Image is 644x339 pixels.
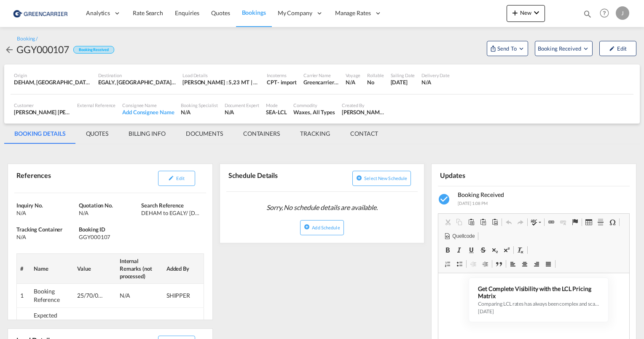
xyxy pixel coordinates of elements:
[609,46,615,51] md-icon: icon-pencil
[453,258,465,269] a: Liste
[391,72,415,78] div: Sailing Date
[233,124,290,144] md-tab-item: CONTAINERS
[79,233,139,241] div: GGY000107
[141,202,183,209] span: Search Reference
[263,199,381,215] span: Sorry, No schedule details are available.
[73,46,114,54] div: Booking Received
[367,72,384,78] div: Rollable
[356,175,362,181] md-icon: icon-plus-circle
[76,124,118,144] md-tab-item: QUOTES
[176,175,184,181] span: Edit
[17,284,30,307] td: 1
[489,217,501,228] a: Aus Word einfügen
[335,9,371,17] span: Manage Rates
[442,258,453,269] a: Nummerierte Liste einfügen/entfernen
[176,124,233,144] md-tab-item: DOCUMENTS
[515,245,526,256] a: Formatierung entfernen
[16,209,77,217] div: N/A
[158,171,195,186] button: icon-pencilEdit
[14,72,91,78] div: Origin
[14,167,108,189] div: References
[293,102,335,108] div: Commodity
[531,258,542,269] a: Rechtsbündig
[458,191,504,198] span: Booking Received
[467,258,479,269] a: Einzug verkleinern
[493,258,505,269] a: Zitatblock
[266,108,287,116] div: SEA-LCL
[496,44,518,53] span: Send To
[616,6,629,20] div: J
[346,78,360,86] div: N/A
[16,43,69,56] div: GGY000107
[487,41,528,56] button: Open demo menu
[442,245,453,256] a: Fett (Strg+B)
[535,41,593,56] button: Open demo menu
[267,78,277,86] div: CPT
[168,175,174,181] md-icon: icon-pencil
[599,41,636,56] button: icon-pencilEdit
[4,124,76,144] md-tab-item: BOOKING DETAILS
[4,124,388,144] md-pagination-wrapper: Use the left and right arrow keys to navigate between tabs
[225,108,260,116] div: N/A
[16,202,43,209] span: Inquiry No.
[421,78,450,86] div: N/A
[531,8,542,18] md-icon: icon-chevron-down
[14,78,91,86] div: DEHAM, Hamburg, Germany, Western Europe, Europe
[515,217,526,228] a: Wiederherstellen (Strg+Y)
[364,175,407,181] span: Select new schedule
[118,124,176,144] md-tab-item: BILLING INFO
[421,72,450,78] div: Delivery Date
[30,284,74,307] td: Booking Reference
[465,217,477,228] a: Einfügen (Strg+V)
[267,72,297,78] div: Incoterms
[507,258,519,269] a: Linksbündig
[391,78,415,86] div: 18 Sep 2025
[367,78,384,86] div: No
[4,45,14,55] md-icon: icon-arrow-left
[181,108,217,116] div: N/A
[479,258,491,269] a: Einzug vergrößern
[77,291,102,300] div: 25/70/09/0128
[4,43,16,56] div: icon-arrow-left
[304,224,310,230] md-icon: icon-plus-circle
[507,5,545,22] button: icon-plus 400-fgNewicon-chevron-down
[453,217,465,228] a: Kopieren (Strg+C)
[293,108,335,116] div: Waxes, All Types
[16,233,77,241] div: N/A
[583,9,592,22] div: icon-magnify
[303,72,339,78] div: Carrier Name
[597,6,612,20] span: Help
[17,253,30,284] th: #
[352,171,411,186] button: icon-plus-circleSelect new schedule
[226,167,320,188] div: Schedule Details
[340,124,388,144] md-tab-item: CONTACT
[225,102,260,108] div: Document Expert
[529,217,543,228] a: Rechtschreibprüfung während der Texteingabe (SCAYT)
[14,102,70,108] div: Customer
[277,78,297,86] div: - import
[77,319,102,328] div: 16.09.2025
[595,217,606,228] a: Horizontale Linie einfügen
[116,253,163,284] th: Internal Remarks (not processed)
[458,201,488,206] span: [DATE] 1:08 PM
[120,291,145,300] div: N/A
[122,102,174,108] div: Consignee Name
[13,4,70,23] img: 1378a7308afe11ef83610d9e779c6b34.png
[175,9,199,16] span: Enquiries
[86,9,110,17] span: Analytics
[538,44,582,53] span: Booking Received
[503,217,515,228] a: Rückgängig (Strg+Z)
[120,319,145,328] div: N/A
[569,217,581,228] a: Anker
[477,217,489,228] a: Als Klartext einfügen (Strg+Umschalt+V)
[79,226,105,233] span: Booking ID
[519,258,531,269] a: Zentriert
[133,9,163,16] span: Rate Search
[489,245,501,256] a: Tiefgestellt
[342,102,386,108] div: Created By
[542,258,554,269] a: Blocksatz
[300,220,343,235] button: icon-plus-circleAdd Schedule
[163,253,204,284] th: Added By
[312,225,340,230] span: Add Schedule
